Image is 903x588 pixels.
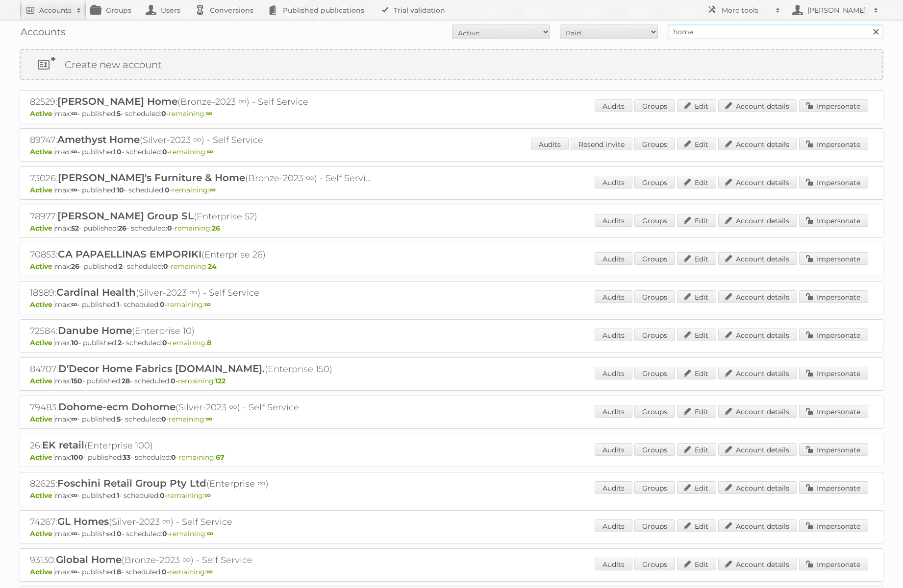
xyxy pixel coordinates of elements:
[595,290,632,303] a: Audits
[799,443,868,456] a: Impersonate
[30,415,873,423] p: max: - published: - scheduled: -
[170,147,213,156] span: remaining:
[30,338,873,347] p: max: - published: - scheduled: -
[56,286,136,298] span: Cardinal Health
[162,338,167,347] strong: 0
[595,99,632,112] a: Audits
[718,252,797,265] a: Account details
[171,376,176,385] strong: 0
[57,95,177,107] span: [PERSON_NAME] Home
[30,300,873,309] p: max: - published: - scheduled: -
[57,134,140,145] span: Amethyst Home
[30,147,55,156] span: Active
[634,558,675,570] a: Groups
[30,453,55,462] span: Active
[167,224,172,233] strong: 0
[531,138,569,150] a: Audits
[799,252,868,265] a: Impersonate
[30,95,373,108] h2: 82529: (Bronze-2023 ∞) - Self Service
[677,481,716,494] a: Edit
[178,453,225,462] span: remaining:
[71,262,79,271] strong: 26
[677,519,716,532] a: Edit
[30,415,55,423] span: Active
[207,529,213,538] strong: ∞
[799,99,868,112] a: Impersonate
[595,329,632,341] a: Audits
[634,252,675,265] a: Groups
[677,214,716,227] a: Edit
[206,109,212,118] strong: ∞
[30,491,55,500] span: Active
[71,491,77,500] strong: ∞
[172,186,216,194] span: remaining:
[162,147,167,156] strong: 0
[595,367,632,379] a: Audits
[571,138,632,150] a: Resend invite
[123,453,130,462] strong: 33
[58,325,132,336] span: Danube Home
[634,443,675,456] a: Groups
[595,519,632,532] a: Audits
[71,415,77,423] strong: ∞
[57,477,206,489] span: Foschini Retail Group Pty Ltd
[165,186,170,194] strong: 0
[595,214,632,227] a: Audits
[117,109,121,118] strong: 5
[117,529,122,538] strong: 0
[58,363,265,375] span: D'Decor Home Fabrics [DOMAIN_NAME].
[718,138,797,150] a: Account details
[117,300,119,309] strong: 1
[206,415,212,423] strong: ∞
[30,286,373,299] h2: 18889: (Silver-2023 ∞) - Self Service
[30,453,873,462] p: max: - published: - scheduled: -
[634,519,675,532] a: Groups
[634,214,675,227] a: Groups
[595,405,632,418] a: Audits
[718,176,797,188] a: Account details
[163,262,168,271] strong: 0
[799,290,868,303] a: Impersonate
[30,363,373,376] h2: 84707: (Enterprise 150)
[206,567,213,576] strong: ∞
[30,376,873,385] p: max: - published: - scheduled: -
[677,558,716,570] a: Edit
[634,367,675,379] a: Groups
[595,558,632,570] a: Audits
[178,376,226,385] span: remaining:
[677,99,716,112] a: Edit
[30,134,373,146] h2: 89747: (Silver-2023 ∞) - Self Service
[634,405,675,418] a: Groups
[30,147,873,156] p: max: - published: - scheduled: -
[162,529,167,538] strong: 0
[208,262,217,271] strong: 24
[718,99,797,112] a: Account details
[58,172,245,184] span: [PERSON_NAME]'s Furniture & Home
[71,186,77,194] strong: ∞
[799,519,868,532] a: Impersonate
[595,252,632,265] a: Audits
[117,491,119,500] strong: 1
[634,290,675,303] a: Groups
[718,214,797,227] a: Account details
[30,401,373,414] h2: 79483: (Silver-2023 ∞) - Self Service
[161,415,166,423] strong: 0
[117,415,121,423] strong: 5
[799,481,868,494] a: Impersonate
[799,367,868,379] a: Impersonate
[170,338,211,347] span: remaining:
[212,224,220,233] strong: 26
[118,224,126,233] strong: 26
[204,300,211,309] strong: ∞
[30,491,873,500] p: max: - published: - scheduled: -
[71,338,78,347] strong: 10
[30,210,373,223] h2: 78977: (Enterprise 52)
[718,558,797,570] a: Account details
[634,176,675,188] a: Groups
[71,224,79,233] strong: 52
[718,329,797,341] a: Account details
[30,109,55,118] span: Active
[117,567,121,576] strong: 8
[71,453,83,462] strong: 100
[209,186,216,194] strong: ∞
